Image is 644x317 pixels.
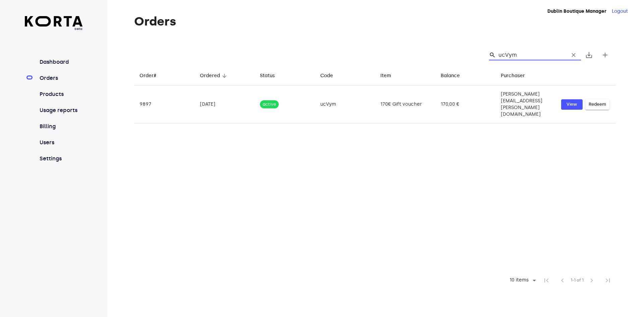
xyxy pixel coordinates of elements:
h1: Orders [134,15,616,28]
span: Status [260,72,283,80]
button: Redeem [585,99,609,110]
button: Logout [612,8,628,15]
button: View [561,99,583,110]
span: Last Page [600,272,616,288]
td: 170,00 € [435,86,496,123]
span: Balance [441,72,469,80]
td: [DATE] [195,86,255,123]
span: Item [380,72,400,80]
div: Status [260,72,275,80]
a: Orders [38,74,83,82]
td: 9897 [134,86,195,123]
span: 1-1 of 1 [571,277,584,284]
div: 10 items [505,275,538,285]
div: Purchaser [501,72,525,80]
span: Code [320,72,342,80]
td: 170€ Gift voucher [375,86,435,123]
span: Search [489,52,496,58]
td: ucVym [315,86,375,123]
img: Korta [25,16,83,27]
a: Settings [38,155,83,163]
div: Code [320,72,333,80]
td: [PERSON_NAME][EMAIL_ADDRESS][PERSON_NAME][DOMAIN_NAME] [495,86,556,123]
strong: Dublin Boutique Manager [547,8,606,14]
span: Next Page [584,272,600,288]
div: 10 items [508,277,530,283]
a: Products [38,90,83,98]
button: Create new gift card [597,47,613,63]
div: Balance [441,72,460,80]
a: beta [25,16,83,31]
span: First Page [538,272,554,288]
span: clear [570,52,577,58]
input: Search [498,50,563,60]
div: Item [380,72,391,80]
div: Order# [140,72,156,80]
a: Usage reports [38,106,83,114]
span: add [601,51,609,59]
div: Ordered [200,72,220,80]
span: arrow_downward [221,73,227,79]
a: Dashboard [38,58,83,66]
a: Billing [38,122,83,130]
button: Export [581,47,597,63]
span: Purchaser [501,72,534,80]
span: active [260,101,279,108]
span: Redeem [589,101,606,108]
button: Clear Search [566,48,581,62]
span: beta [25,27,83,31]
span: Previous Page [554,272,571,288]
span: Ordered [200,72,229,80]
a: Users [38,139,83,147]
span: View [565,101,579,108]
span: save_alt [585,51,593,59]
span: Order# [140,72,165,80]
